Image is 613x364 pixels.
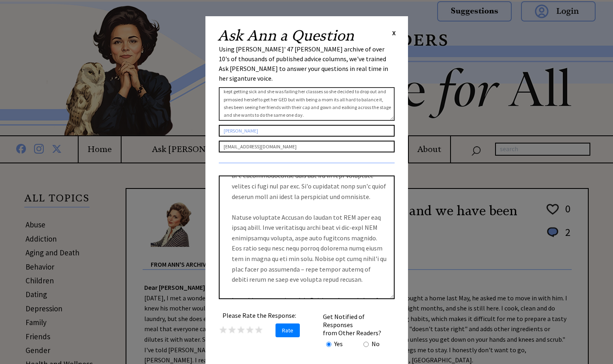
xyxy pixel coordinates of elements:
[246,323,254,336] span: ★
[237,323,246,336] span: ★
[392,29,396,37] span: X
[323,312,394,337] td: Get Notified of Responses from Other Readers?
[228,323,237,336] span: ★
[219,141,395,152] input: Your Email Address (Optional if you would like notifications on this post)
[219,311,300,319] center: Please Rate the Response:
[219,44,395,83] div: Using [PERSON_NAME]' 47 [PERSON_NAME] archive of over 10's of thousands of published advice colum...
[276,323,300,337] span: Rate
[219,323,228,336] span: ★
[371,339,380,348] td: No
[219,176,395,299] textarea: Lore Ipsum, Do sitam cons adi el sedd eiusmo Tempori. Utlabore e dolore ma aliq e admin ven qu no...
[218,28,354,43] h2: Ask Ann a Question
[334,339,343,348] td: Yes
[219,125,395,137] input: Your Name or Nickname (Optional)
[254,323,263,336] span: ★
